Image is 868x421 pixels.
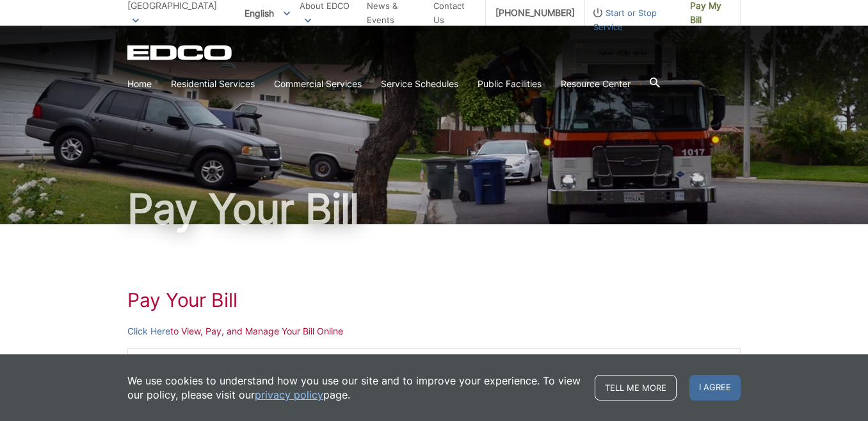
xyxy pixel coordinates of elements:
a: Home [127,77,152,91]
a: Public Facilities [478,77,542,91]
h1: Pay Your Bill [127,188,741,229]
a: Click Here [127,324,170,338]
p: We use cookies to understand how you use our site and to improve your experience. To view our pol... [127,374,582,402]
span: I agree [689,375,741,400]
a: Tell me more [595,375,677,400]
a: Service Schedules [381,77,458,91]
a: Resource Center [561,77,631,91]
span: English [235,3,300,24]
a: Commercial Services [274,77,362,91]
a: Residential Services [171,77,255,91]
p: to View, Pay, and Manage Your Bill Online [127,324,741,338]
h1: Pay Your Bill [127,288,741,311]
a: privacy policy [255,388,323,402]
a: EDCD logo. Return to the homepage. [127,45,234,60]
